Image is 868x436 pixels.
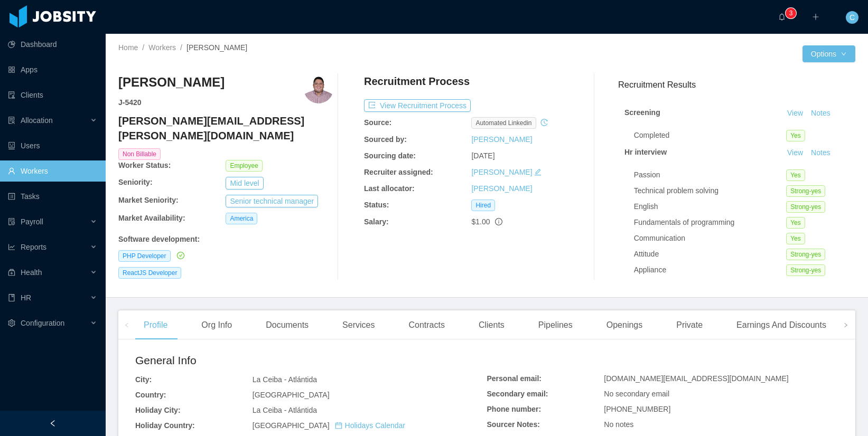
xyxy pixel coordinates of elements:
[364,101,471,110] a: icon: exportView Recruitment Process
[400,310,453,340] div: Contracts
[530,310,581,340] div: Pipelines
[21,293,31,302] span: HR
[624,108,660,117] strong: Screening
[253,375,317,384] span: La Ceiba - Atlántida
[118,74,225,91] h3: [PERSON_NAME]
[135,421,195,430] b: Holiday Country:
[604,374,788,383] span: [DOMAIN_NAME][EMAIL_ADDRESS][DOMAIN_NAME]
[8,186,97,207] a: icon: profileTasks
[226,177,263,189] button: Mid level
[495,218,502,225] span: info-circle
[487,405,542,413] b: Phone number:
[802,45,855,62] button: Optionsicon: down
[118,196,179,204] b: Market Seniority:
[8,84,97,106] a: icon: auditClients
[604,390,669,398] span: No secondary email
[786,201,825,213] span: Strong-yes
[8,243,15,251] i: icon: line-chart
[634,185,786,196] div: Technical problem solving
[364,168,433,176] b: Recruiter assigned:
[783,109,807,117] a: View
[142,43,144,52] span: /
[8,160,97,182] a: icon: userWorkers
[789,8,793,18] p: 3
[148,43,176,52] a: Workers
[118,98,142,107] strong: J- 5420
[786,249,825,260] span: Strong-yes
[471,200,495,211] span: Hired
[364,201,389,209] b: Status:
[778,13,786,21] i: icon: bell
[843,323,848,328] i: icon: right
[786,233,805,244] span: Yes
[634,233,786,244] div: Communication
[786,130,805,141] span: Yes
[226,160,262,172] span: Employee
[364,135,407,144] b: Sourced by:
[470,310,513,340] div: Clients
[604,405,670,413] span: [PHONE_NUMBER]
[618,78,855,91] h3: Recruitment Results
[124,323,129,328] i: icon: left
[118,235,200,243] b: Software development :
[118,267,181,279] span: ReactJS Developer
[257,310,317,340] div: Documents
[253,391,330,399] span: [GEOGRAPHIC_DATA]
[634,264,786,276] div: Appliance
[487,420,540,429] b: Sourcer Notes:
[253,406,317,414] span: La Ceiba - Atlántida
[186,43,247,52] span: [PERSON_NAME]
[8,135,97,156] a: icon: robotUsers
[135,310,176,340] div: Profile
[334,310,383,340] div: Services
[335,422,342,429] i: icon: calendar
[624,148,667,156] strong: Hr interview
[487,390,548,398] b: Secondary email:
[364,99,471,112] button: icon: exportView Recruitment Process
[8,34,97,55] a: icon: pie-chartDashboard
[786,185,825,197] span: Strong-yes
[540,119,548,126] i: icon: history
[534,168,542,176] i: icon: edit
[21,116,53,125] span: Allocation
[471,217,490,226] span: $1.00
[175,251,184,260] a: icon: check-circle
[807,147,835,159] button: Notes
[118,161,171,169] b: Worker Status:
[8,294,15,301] i: icon: book
[364,184,415,193] b: Last allocator:
[135,352,487,369] h2: General Info
[8,218,15,225] i: icon: file-protect
[634,169,786,181] div: Passion
[304,74,333,103] img: 4fa25d10-d99a-11e9-acc6-cf36e6981758_5e46b7525e0d1-400w.png
[786,8,796,18] sup: 3
[193,310,240,340] div: Org Info
[21,319,64,327] span: Configuration
[786,264,825,276] span: Strong-yes
[471,168,532,176] a: [PERSON_NAME]
[177,252,184,259] i: icon: check-circle
[812,13,819,21] i: icon: plus
[8,59,97,80] a: icon: appstoreApps
[118,113,333,143] h4: [PERSON_NAME][EMAIL_ADDRESS][PERSON_NAME][DOMAIN_NAME]
[598,310,651,340] div: Openings
[21,243,46,251] span: Reports
[807,107,835,120] button: Notes
[135,406,181,414] b: Holiday City:
[634,201,786,212] div: English
[364,118,391,127] b: Source:
[634,249,786,260] div: Attitude
[21,217,43,226] span: Payroll
[850,11,855,24] span: C
[783,148,807,157] a: View
[471,151,494,160] span: [DATE]
[728,310,835,340] div: Earnings And Discounts
[364,217,389,226] b: Salary:
[786,217,805,229] span: Yes
[226,213,257,224] span: America
[471,135,532,144] a: [PERSON_NAME]
[21,268,42,277] span: Health
[668,310,711,340] div: Private
[180,43,182,52] span: /
[487,374,542,383] b: Personal email:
